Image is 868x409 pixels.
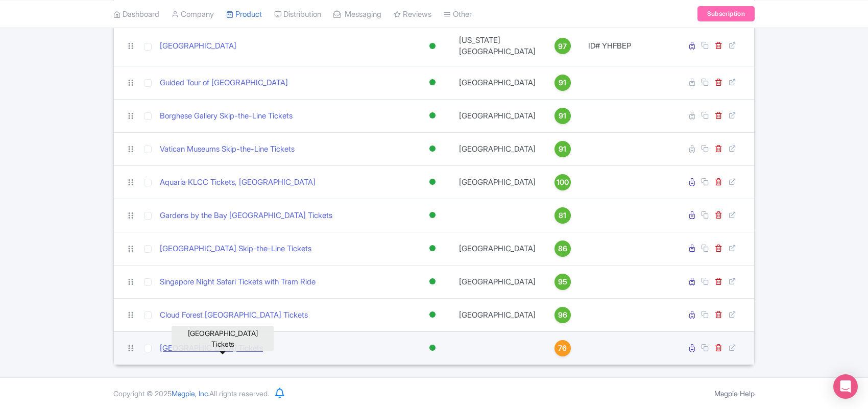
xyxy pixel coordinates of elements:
[453,66,542,99] td: [GEOGRAPHIC_DATA]
[427,175,438,189] div: Active
[160,276,316,288] a: Singapore Night Safari Tickets with Tram Ride
[546,141,580,157] a: 91
[557,177,569,188] span: 100
[427,208,438,223] div: Active
[546,75,580,91] a: 91
[558,343,567,354] span: 76
[697,6,755,21] a: Subscription
[546,174,580,190] a: 100
[453,132,542,165] td: [GEOGRAPHIC_DATA]
[427,274,438,289] div: Active
[584,26,636,66] td: ID# YHFBEP
[160,40,236,52] a: [GEOGRAPHIC_DATA]
[453,265,542,298] td: [GEOGRAPHIC_DATA]
[833,374,858,399] div: Open Intercom Messenger
[453,232,542,265] td: [GEOGRAPHIC_DATA]
[160,77,288,89] a: Guided Tour of [GEOGRAPHIC_DATA]
[427,307,438,322] div: Active
[427,341,438,355] div: Active
[714,389,755,398] a: Magpie Help
[558,41,567,52] span: 97
[160,210,332,222] a: Gardens by the Bay [GEOGRAPHIC_DATA] Tickets
[160,143,295,155] a: Vatican Museums Skip-the-Line Tickets
[546,38,580,54] a: 97
[453,26,542,66] td: [US_STATE][GEOGRAPHIC_DATA]
[160,243,311,255] a: [GEOGRAPHIC_DATA] Skip-the-Line Tickets
[558,309,567,321] span: 96
[160,110,293,122] a: Borghese Gallery Skip-the-Line Tickets
[427,141,438,156] div: Active
[546,108,580,124] a: 91
[546,207,580,224] a: 81
[427,39,438,54] div: Active
[160,309,308,321] a: Cloud Forest [GEOGRAPHIC_DATA] Tickets
[559,210,566,221] span: 81
[160,343,263,354] a: [GEOGRAPHIC_DATA] Tickets
[107,388,275,399] div: Copyright © 2025 All rights reserved.
[453,298,542,331] td: [GEOGRAPHIC_DATA]
[546,274,580,290] a: 95
[427,241,438,256] div: Active
[172,389,209,398] span: Magpie, Inc.
[559,77,566,88] span: 91
[546,307,580,323] a: 96
[558,276,567,287] span: 95
[453,99,542,132] td: [GEOGRAPHIC_DATA]
[427,108,438,123] div: Active
[453,165,542,199] td: [GEOGRAPHIC_DATA]
[546,340,580,356] a: 76
[546,240,580,257] a: 86
[559,143,566,155] span: 91
[172,326,274,351] div: [GEOGRAPHIC_DATA] Tickets
[559,110,566,122] span: 91
[160,177,316,188] a: Aquaria KLCC Tickets, [GEOGRAPHIC_DATA]
[558,243,567,254] span: 86
[427,75,438,90] div: Active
